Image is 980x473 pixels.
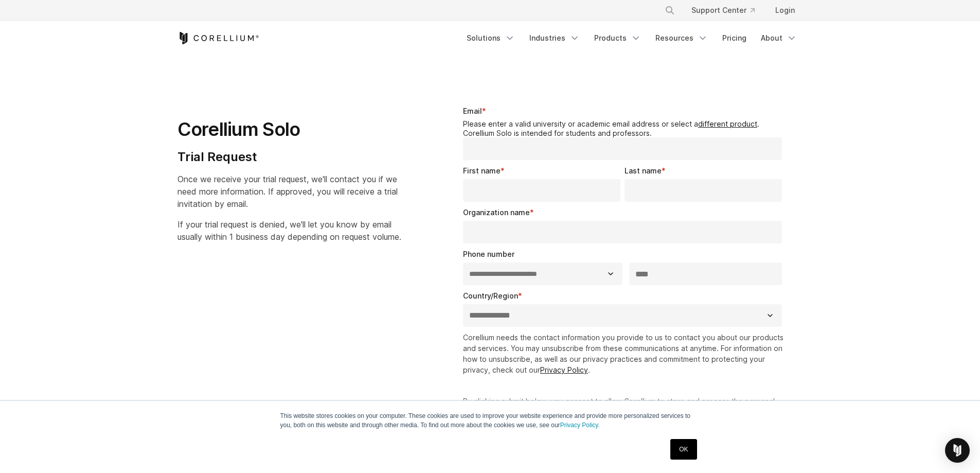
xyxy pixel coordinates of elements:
[177,174,398,209] span: Once we receive your trial request, we'll contact you if we need more information. If approved, y...
[463,396,787,417] p: By clicking submit below, you consent to allow Corellium to store and process the personal inform...
[177,118,401,141] h1: Corellium Solo
[652,1,803,20] div: Navigation Menu
[463,250,514,258] span: Phone number
[670,439,697,460] a: OK
[463,332,787,375] p: Corellium needs the contact information you provide to us to contact you about our products and s...
[560,422,600,429] a: Privacy Policy.
[945,438,970,463] div: Open Intercom Messenger
[755,29,803,47] a: About
[177,32,259,44] a: Corellium Home
[463,291,518,300] span: Country/Region
[683,1,763,20] a: Support Center
[625,166,662,175] span: Last name
[463,107,482,115] span: Email
[716,29,753,47] a: Pricing
[649,29,714,47] a: Resources
[463,166,501,175] span: First name
[698,119,757,128] a: different product
[460,29,521,47] a: Solutions
[523,29,586,47] a: Industries
[463,208,530,217] span: Organization name
[177,149,401,165] h4: Trial Request
[463,119,787,137] legend: Please enter a valid university or academic email address or select a . Corellium Solo is intende...
[280,411,700,430] p: This website stores cookies on your computer. These cookies are used to improve your website expe...
[588,29,647,47] a: Products
[661,1,679,20] button: Search
[540,365,588,374] a: Privacy Policy
[460,29,803,47] div: Navigation Menu
[767,1,803,20] a: Login
[177,219,401,242] span: If your trial request is denied, we'll let you know by email usually within 1 business day depend...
